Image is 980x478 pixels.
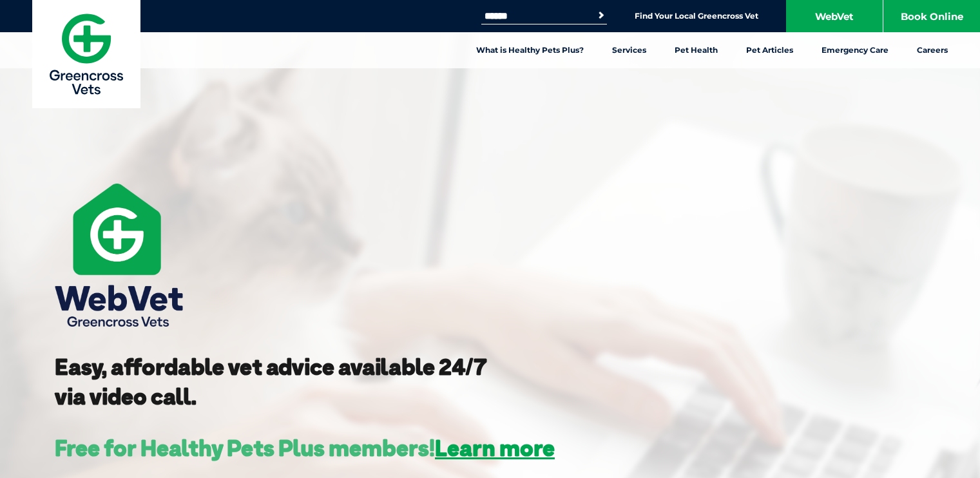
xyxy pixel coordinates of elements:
[55,352,487,410] strong: Easy, affordable vet advice available 24/7 via video call.
[598,32,660,68] a: Services
[635,11,758,21] a: Find Your Local Greencross Vet
[435,434,555,462] a: Learn more
[807,32,903,68] a: Emergency Care
[660,32,732,68] a: Pet Health
[462,32,598,68] a: What is Healthy Pets Plus?
[595,9,608,22] button: Search
[903,32,962,68] a: Careers
[55,437,555,459] h3: Free for Healthy Pets Plus members!
[732,32,807,68] a: Pet Articles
